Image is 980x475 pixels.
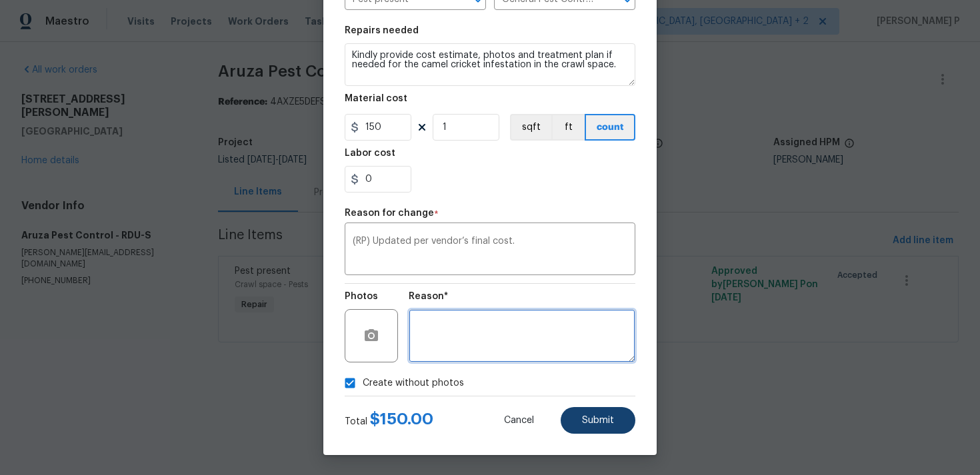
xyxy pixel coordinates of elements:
[363,376,464,390] span: Create without photos
[585,114,635,141] button: count
[561,407,635,434] button: Submit
[345,26,419,35] h5: Repairs needed
[483,407,555,434] button: Cancel
[345,94,407,103] h5: Material cost
[504,416,534,426] span: Cancel
[510,114,551,141] button: sqft
[353,237,627,264] textarea: (RP) Updated per vendor’s final cost.
[345,292,378,301] h5: Photos
[345,149,395,158] h5: Labor cost
[345,209,434,218] h5: Reason for change
[409,292,448,301] h5: Reason*
[345,412,433,428] div: Total
[582,416,614,426] span: Submit
[370,411,433,427] span: $ 150.00
[551,114,585,141] button: ft
[345,43,635,86] textarea: Kindly provide cost estimate, photos and treatment plan if needed for the camel cricket infestati...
